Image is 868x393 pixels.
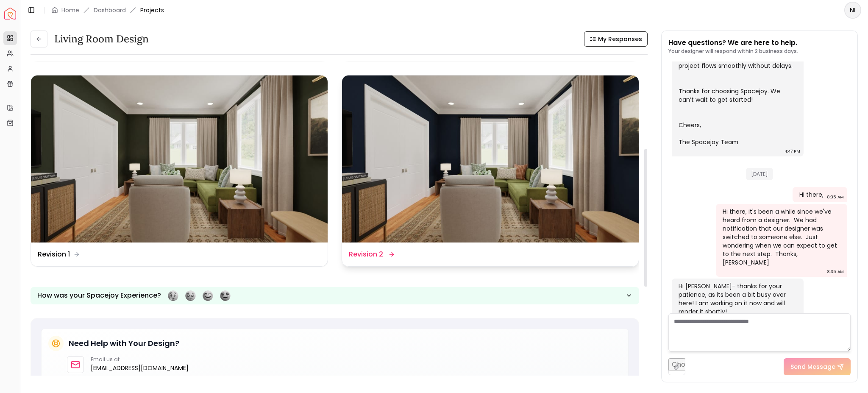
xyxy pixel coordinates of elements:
div: 4:47 PM [785,147,800,156]
a: Revision 2Revision 2 [342,75,639,267]
a: Dashboard [94,6,126,14]
img: Spacejoy Logo [4,8,16,20]
p: Your designer will respond within 2 business days. [668,48,798,55]
div: Hi there, [799,190,823,199]
span: My Responses [598,35,642,43]
div: Hi there, it's been a while since we've heard from a designer. We had notification that our desig... [723,207,839,267]
p: How was your Spacejoy Experience? [37,290,161,301]
a: Revision 1Revision 1 [31,75,328,267]
dd: Revision 2 [349,249,383,259]
button: NI [844,2,861,19]
a: [EMAIL_ADDRESS][DOMAIN_NAME] [91,363,189,373]
a: Spacejoy [4,8,16,20]
h3: Living Room design [54,32,149,46]
div: 8:35 AM [827,268,844,276]
span: Projects [140,6,164,14]
span: NI [845,3,860,18]
h5: Need Help with Your Design? [69,337,179,349]
a: Home [61,6,79,14]
button: How was your Spacejoy Experience?Feeling terribleFeeling badFeeling goodFeeling awesome [31,287,639,304]
span: [DATE] [746,168,773,180]
img: Revision 2 [342,75,639,242]
p: Have questions? We are here to help. [668,38,798,48]
button: My Responses [584,31,648,47]
div: 8:35 AM [827,193,844,201]
p: Email us at [91,356,189,363]
dd: Revision 1 [38,249,70,259]
div: Hi [PERSON_NAME]- thanks for your patience, as its been a bit busy over here! I am working on it ... [679,282,795,316]
nav: breadcrumb [51,6,164,14]
img: Revision 1 [31,75,328,242]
